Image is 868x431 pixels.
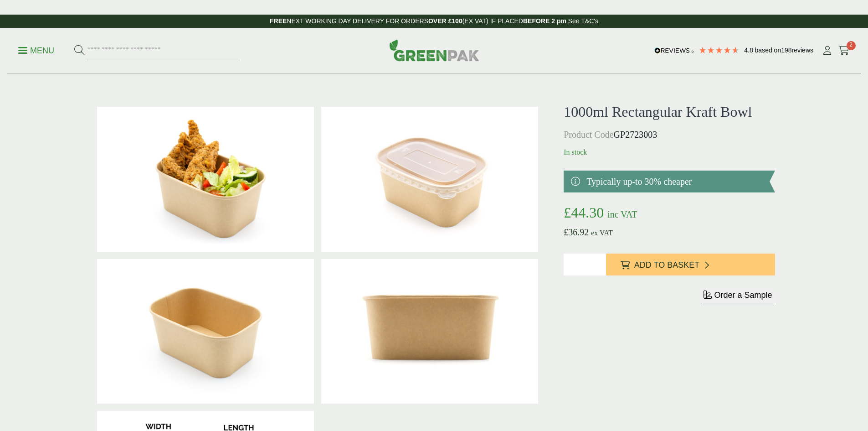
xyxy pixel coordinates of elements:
button: Add to Basket [606,254,775,275]
img: 1000ml Rectangular Kraft Bowl Alternate [321,259,538,404]
a: 2 [838,44,850,57]
span: ex VAT [591,229,613,237]
strong: FREE [270,17,287,25]
img: GreenPak Supplies [389,39,479,61]
span: £ [564,227,568,237]
img: 1000ml Rectangular Kraft Bowl With Food Contents [97,107,314,252]
i: My Account [822,46,833,55]
i: Cart [838,46,850,55]
bdi: 36.92 [564,227,589,237]
button: Order a Sample [701,290,775,304]
img: REVIEWS.io [654,47,694,54]
bdi: 44.30 [564,204,604,221]
p: GP2723003 [564,128,775,141]
span: reviews [792,47,813,54]
a: See T&C's [568,17,598,25]
div: 4.79 Stars [699,46,740,54]
span: £ [564,204,571,221]
strong: BEFORE 2 pm [523,17,566,25]
a: Menu [18,45,54,54]
span: Product Code [564,130,613,140]
span: Based on [755,47,781,54]
p: In stock [564,147,775,158]
span: Add to Basket [634,260,699,270]
span: inc VAT [607,209,637,219]
span: 2 [847,41,856,50]
p: Menu [18,45,54,56]
span: Order a Sample [714,291,772,300]
img: 1000ml Rectangular Kraft Bowl [97,259,314,404]
span: 198 [781,47,791,54]
span: 4.8 [744,47,755,54]
img: 1000ml Rectangular Kraft Bowl With Lid [321,107,538,252]
h1: 1000ml Rectangular Kraft Bowl [564,103,775,120]
strong: OVER £100 [428,17,462,25]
